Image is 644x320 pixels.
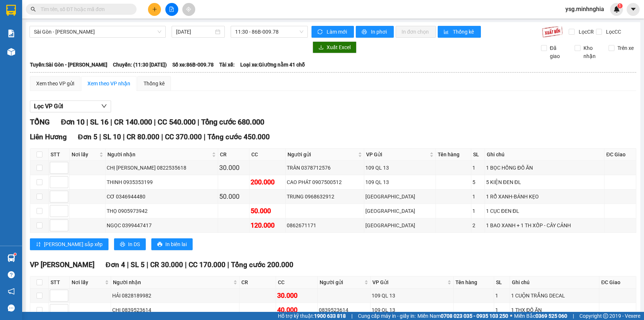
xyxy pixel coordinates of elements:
[36,79,74,88] div: Xem theo VP gửi
[161,133,163,141] span: |
[627,3,640,16] button: caret-down
[287,164,363,172] div: TRÂN 0378712576
[123,133,125,141] span: |
[327,28,348,36] span: Làm mới
[510,314,512,317] span: ⚪️
[559,4,610,14] span: ysg.minhnghia
[277,290,317,301] div: 30.000
[8,304,15,312] span: message
[112,292,238,300] div: HẢI 0828189982
[49,276,70,289] th: STT
[44,240,103,248] span: [PERSON_NAME] sắp xếp
[444,29,450,35] span: bar-chart
[114,118,152,126] span: CR 140.000
[72,278,103,286] span: Nơi lấy
[152,7,157,12] span: plus
[186,7,191,12] span: aim
[112,306,238,314] div: CHI 0839523614
[276,276,318,289] th: CC
[49,149,70,161] th: STT
[30,101,111,112] button: Lọc VP Gửi
[249,149,286,161] th: CC
[510,276,599,289] th: Ghi chú
[311,26,354,38] button: syncLàm mới
[231,261,293,269] span: Tổng cước 200.000
[486,207,603,215] div: 1 CỤC ĐEN ĐL
[472,221,483,229] div: 2
[127,133,159,141] span: CR 80.000
[371,303,454,317] td: 109 QL 13
[453,28,475,36] span: Thống kê
[364,161,436,175] td: 109 QL 13
[107,221,217,229] div: NGỌC 0399447417
[436,149,471,161] th: Tên hàng
[511,292,598,300] div: 1 CUỘN TRẮNG DECAL
[131,261,145,269] span: SL 5
[7,48,15,56] img: warehouse-icon
[278,312,346,320] span: Hỗ trợ kỹ thuật:
[185,261,187,269] span: |
[365,193,434,201] div: [GEOGRAPHIC_DATA]
[630,6,637,13] span: caret-down
[34,26,161,37] span: Sài Gòn - Phan Rí
[144,79,165,88] div: Thống kê
[6,5,16,16] img: logo-vxr
[356,26,394,38] button: printerIn phơi
[240,276,276,289] th: CR
[547,44,569,60] span: Đã giao
[472,207,483,215] div: 1
[8,288,15,295] span: notification
[365,221,434,229] div: [GEOGRAPHIC_DATA]
[364,204,436,218] td: Sài Gòn
[113,61,167,69] span: Chuyến: (11:30 [DATE])
[72,150,98,159] span: Nơi lấy
[61,118,85,126] span: Đơn 10
[150,261,183,269] span: CR 30.000
[277,305,317,315] div: 40.000
[617,3,623,8] sup: 1
[471,149,485,161] th: SL
[158,118,196,126] span: CC 540.000
[614,44,637,52] span: Trên xe
[287,178,363,186] div: CAO PHÁT 0907500512
[218,149,249,161] th: CR
[36,242,41,248] span: sort-ascending
[372,292,452,300] div: 109 QL 13
[371,28,388,36] span: In phơi
[14,253,16,255] sup: 1
[204,133,206,141] span: |
[495,306,509,314] div: 1
[201,118,264,126] span: Tổng cước 680.000
[151,238,193,250] button: printerIn biên lai
[30,118,50,126] span: TỔNG
[90,118,109,126] span: SL 16
[318,45,324,51] span: download
[603,313,608,319] span: copyright
[107,164,217,172] div: CHỊ [PERSON_NAME] 0822535618
[107,207,217,215] div: THỌ 0905973942
[486,221,603,229] div: 1 BAO XANH + 1 TH XỐP - CÂY CẢNH
[41,5,128,13] input: Tìm tên, số ĐT hoặc mã đơn
[494,276,510,289] th: SL
[30,62,107,68] b: Tuyến: Sài Gòn - [PERSON_NAME]
[619,3,621,8] span: 1
[172,61,214,69] span: Số xe: 86B-009.78
[197,118,199,126] span: |
[103,133,121,141] span: SL 10
[454,276,495,289] th: Tên hàng
[364,190,436,204] td: Sài Gòn
[599,276,636,289] th: ĐC Giao
[514,312,567,320] span: Miền Bắc
[251,220,284,231] div: 120.000
[240,61,305,69] span: Loại xe: Giường nằm 41 chỗ
[157,242,162,248] span: printer
[189,261,225,269] span: CC 170.000
[165,3,178,16] button: file-add
[396,26,436,38] button: In đơn chọn
[287,193,363,201] div: TRUNG 0968632912
[182,3,195,16] button: aim
[30,261,94,269] span: VP [PERSON_NAME]
[486,178,603,186] div: 5 KIỆN ĐEN ĐL
[472,193,483,201] div: 1
[365,207,434,215] div: [GEOGRAPHIC_DATA]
